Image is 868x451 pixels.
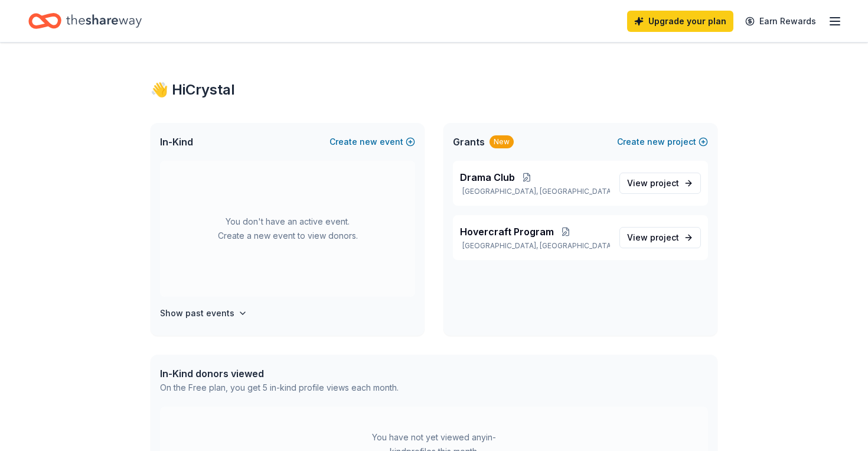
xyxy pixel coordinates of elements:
p: [GEOGRAPHIC_DATA], [GEOGRAPHIC_DATA] [460,187,610,196]
span: Drama Club [460,170,515,184]
button: Createnewproject [617,135,708,149]
a: View project [619,227,701,248]
span: Hovercraft Program [460,225,554,239]
span: In-Kind [160,135,193,149]
div: New [490,135,514,148]
h4: Show past events [160,306,234,320]
span: new [647,135,665,149]
div: In-Kind donors viewed [160,366,399,381]
a: Home [28,7,142,35]
button: Show past events [160,306,247,320]
a: Upgrade your plan [627,11,733,32]
div: 👋 Hi Crystal [151,80,717,99]
p: [GEOGRAPHIC_DATA], [GEOGRAPHIC_DATA] [460,241,610,251]
span: Grants [453,135,485,149]
div: On the Free plan, you get 5 in-kind profile views each month. [160,381,399,395]
span: new [360,135,377,149]
a: View project [619,173,701,194]
div: You don't have an active event. Create a new event to view donors. [160,161,415,297]
span: View [627,176,679,190]
span: project [650,232,679,242]
a: Earn Rewards [738,11,823,32]
button: Createnewevent [329,135,415,149]
span: View [627,231,679,245]
span: project [650,178,679,188]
